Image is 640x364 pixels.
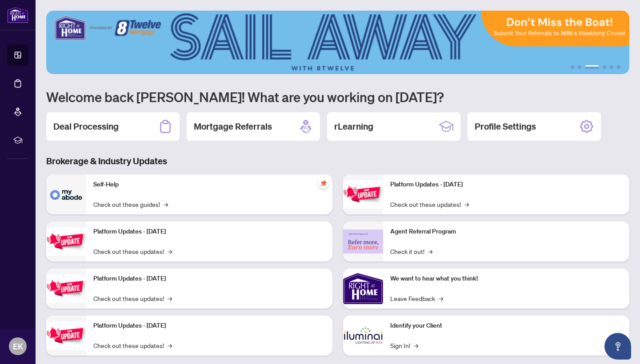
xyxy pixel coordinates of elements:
p: Agent Referral Program [390,227,622,237]
span: pushpin [318,178,329,189]
span: → [428,246,432,256]
button: 3 [585,65,599,69]
p: Platform Updates - [DATE] [93,274,325,284]
a: Leave Feedback→ [390,293,443,303]
a: Check out these updates!→ [93,246,172,256]
img: Agent Referral Program [343,229,383,254]
h1: Welcome back [PERSON_NAME]! What are you working on [DATE]? [46,88,629,105]
button: Open asap [604,333,631,360]
img: Platform Updates - July 21, 2025 [46,274,86,302]
span: → [168,246,172,256]
p: Identify your Client [390,321,622,331]
span: → [464,199,469,209]
button: 2 [578,65,581,69]
h2: Mortgage Referrals [194,120,272,133]
img: Slide 2 [46,11,629,74]
span: EK [13,340,23,352]
p: We want to hear what you think! [390,274,622,284]
button: 4 [603,65,606,69]
a: Check out these guides!→ [93,199,168,209]
span: → [168,293,172,303]
img: Self-Help [46,174,86,214]
a: Sign In!→ [390,340,418,350]
p: Platform Updates - [DATE] [93,321,325,331]
span: → [414,340,418,350]
img: Identify your Client [343,316,383,356]
a: Check out these updates!→ [390,199,469,209]
img: logo [7,7,28,23]
button: 5 [610,65,613,69]
h3: Brokerage & Industry Updates [46,155,629,167]
img: We want to hear what you think! [343,269,383,309]
button: 1 [571,65,574,69]
h2: Profile Settings [475,120,536,133]
button: 6 [617,65,620,69]
p: Platform Updates - [DATE] [390,180,622,190]
img: Platform Updates - September 16, 2025 [46,227,86,255]
a: Check it out!→ [390,246,432,256]
p: Platform Updates - [DATE] [93,227,325,237]
a: Check out these updates!→ [93,293,172,303]
span: → [164,199,168,209]
a: Check out these updates!→ [93,340,172,350]
h2: rLearning [334,120,373,133]
img: Platform Updates - June 23, 2025 [343,180,383,208]
span: → [439,293,443,303]
img: Platform Updates - July 8, 2025 [46,321,86,349]
span: → [168,340,172,350]
p: Self-Help [93,180,325,190]
h2: Deal Processing [53,120,119,133]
